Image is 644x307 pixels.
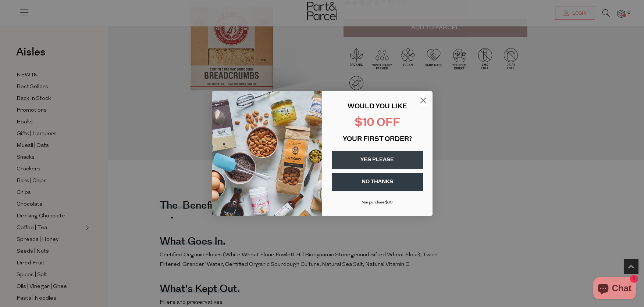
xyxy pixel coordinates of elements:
img: 43fba0fb-7538-40bc-babb-ffb1a4d097bc.jpeg [212,91,322,216]
span: YOUR FIRST ORDER? [343,136,412,143]
button: NO THANKS [332,173,423,191]
button: Close dialog [417,94,430,107]
span: $10 OFF [355,118,400,129]
span: Min purchase $99 [362,201,393,205]
button: YES PLEASE [332,151,423,169]
span: WOULD YOU LIKE [348,104,407,110]
inbox-online-store-chat: Shopify online store chat [591,277,638,301]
